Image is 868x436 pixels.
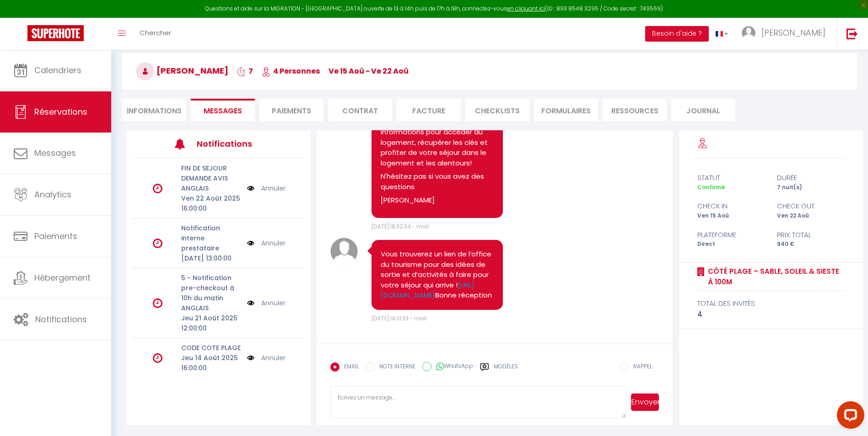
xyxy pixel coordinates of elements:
[261,353,286,363] a: Annuler
[247,353,254,363] img: NO IMAGE
[631,393,659,411] button: Envoyer
[197,133,269,154] h3: Notifications
[735,18,837,50] a: ... [PERSON_NAME]
[330,238,358,265] img: avatar.png
[27,25,84,41] img: Super Booking
[204,106,242,116] span: Messages
[761,27,825,38] span: [PERSON_NAME]
[771,229,851,240] div: Prix total
[34,189,71,200] span: Analytics
[247,238,254,248] img: NO IMAGE
[140,28,171,37] span: Chercher
[697,298,845,309] div: total des invités
[691,240,771,249] div: Direct
[691,201,771,212] div: check in
[34,230,77,242] span: Paiements
[645,26,709,42] button: Besoin d'aide ?
[181,343,241,353] p: CODE COTE PLAGE
[259,99,323,121] li: Paiements
[181,313,241,333] p: Jeu 21 Août 2025 12:00:00
[629,362,652,372] label: RAPPEL
[133,18,178,50] a: Chercher
[431,362,473,372] label: WhatsApp
[261,183,286,193] a: Annuler
[372,314,426,322] span: [DATE] 14:01:33 - mail
[237,66,253,76] span: 7
[136,65,228,76] span: [PERSON_NAME]
[494,362,518,378] label: Modèles
[397,99,461,121] li: Facture
[181,163,241,193] p: FIN DE SEJOUR DEMANDE AVIS ANGLAIS
[846,28,858,39] img: logout
[671,99,735,121] li: Journal
[742,26,755,40] img: ...
[691,212,771,220] div: Ven 15 Aoû
[34,272,91,283] span: Hébergement
[372,223,429,230] span: [DATE] 18:32:34 - mail
[328,99,392,121] li: Contrat
[181,223,241,253] p: Notification interne prestataire
[181,253,241,263] p: [DATE] 13:00:00
[181,273,241,313] p: 5 - Notification pre-checkout à 10h du matin ANGLAIS
[329,66,409,76] span: ve 15 Aoû - ve 22 Aoû
[247,298,254,308] img: NO IMAGE
[340,362,359,372] label: EMAIL
[771,183,851,192] div: 7 nuit(s)
[34,106,87,117] span: Réservations
[691,229,771,240] div: Plateforme
[507,5,545,12] a: en cliquant ici
[375,362,415,372] label: NOTE INTERNE
[34,147,76,159] span: Messages
[771,240,851,249] div: 940 €
[534,99,598,121] li: FORMULAIRES
[34,64,81,76] span: Calendriers
[697,309,845,320] div: 4
[771,212,851,220] div: Ven 22 Aoû
[830,398,868,436] iframe: LiveChat chat widget
[697,183,725,191] span: Confirmé
[381,249,494,301] pre: Vous trouverez un lien de l’office du tourisme pour des idées de sortie et d’activités à faire po...
[771,201,851,212] div: check out
[381,195,435,205] span: [PERSON_NAME]
[181,353,241,373] p: Jeu 14 Août 2025 16:00:00
[35,314,87,325] span: Notifications
[262,66,320,76] span: 4 Personnes
[771,172,851,183] div: durée
[261,298,286,308] a: Annuler
[691,172,771,183] div: statut
[261,238,286,248] a: Annuler
[465,99,529,121] li: CHECKLISTS
[603,99,667,121] li: Ressources
[247,183,254,193] img: NO IMAGE
[705,266,845,287] a: Côté Plage – Sable, soleil & sieste à 100m
[181,193,241,213] p: Ven 22 Août 2025 16:00:00
[122,99,186,121] li: Informations
[381,280,474,300] a: [URL][DOMAIN_NAME]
